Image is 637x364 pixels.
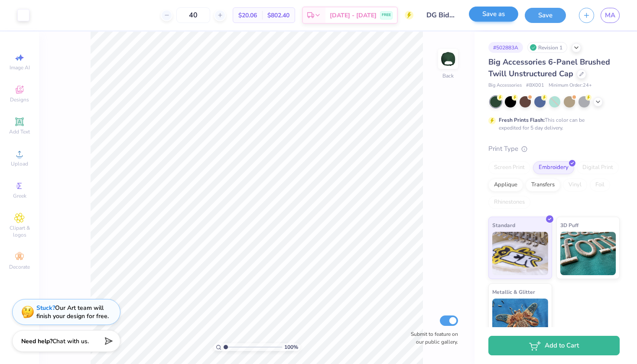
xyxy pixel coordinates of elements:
button: Add to Cart [488,336,620,355]
div: This color can be expedited for 5 day delivery. [499,116,605,132]
label: Submit to feature on our public gallery. [406,330,458,346]
img: Back [439,50,457,68]
input: – – [176,7,210,23]
strong: Stuck? [36,304,55,312]
div: Vinyl [563,179,587,192]
div: Revision 1 [527,42,567,53]
span: Big Accessories [488,82,522,89]
span: Minimum Order: 24 + [549,82,592,89]
div: Applique [488,179,523,192]
span: $20.06 [238,11,257,20]
div: Digital Print [577,161,619,174]
img: Standard [492,232,548,275]
span: Clipart & logos [4,224,35,238]
strong: Need help? [21,337,52,345]
span: Add Text [9,128,30,135]
span: Designs [10,96,29,103]
a: MA [601,8,620,23]
span: Greek [13,192,26,199]
span: $802.40 [267,11,289,20]
img: 3D Puff [560,232,616,275]
div: Screen Print [488,161,530,174]
input: Untitled Design [420,6,462,24]
span: Metallic & Glitter [492,287,535,296]
div: Rhinestones [488,196,530,209]
button: Save [525,8,566,23]
span: Upload [11,160,28,167]
div: Print Type [488,144,620,154]
button: Save as [469,6,518,22]
span: Decorate [9,263,30,270]
span: Standard [492,221,515,230]
strong: Fresh Prints Flash: [499,117,545,123]
div: Back [442,72,454,80]
span: [DATE] - [DATE] [330,11,377,20]
span: 3D Puff [560,221,578,230]
img: Metallic & Glitter [492,299,548,342]
div: Foil [590,179,610,192]
span: MA [605,10,615,20]
span: Big Accessories 6-Panel Brushed Twill Unstructured Cap [488,57,610,79]
span: # BX001 [526,82,544,89]
span: FREE [382,12,391,18]
div: Transfers [526,179,560,192]
div: # 502883A [488,42,523,53]
span: Image AI [10,64,30,71]
div: Embroidery [533,161,574,174]
span: 100 % [284,343,298,351]
span: Chat with us. [52,337,89,345]
div: Our Art team will finish your design for free. [36,304,109,320]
